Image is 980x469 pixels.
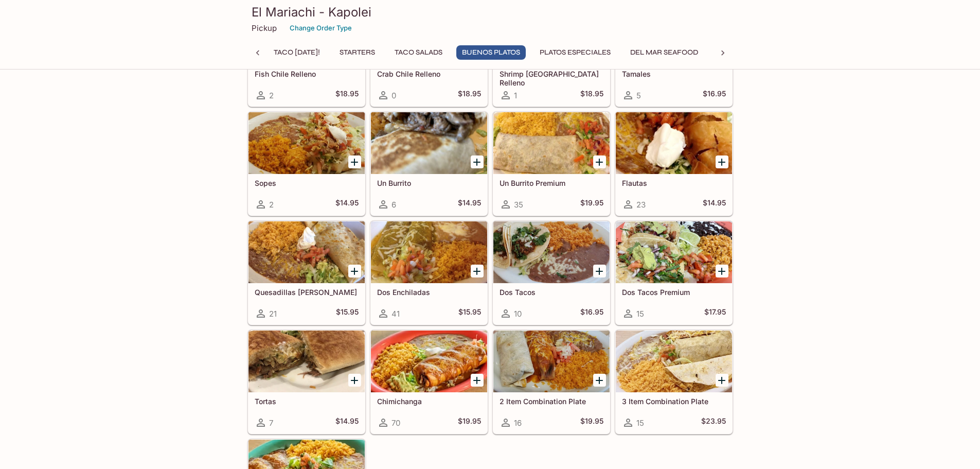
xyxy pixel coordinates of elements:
button: Side Order [712,45,767,60]
h3: El Mariachi - Kapolei [252,4,729,20]
h5: Shrimp [GEOGRAPHIC_DATA] Relleno [500,70,603,86]
h5: Flautas [622,179,726,187]
a: Un Burrito Premium35$19.95 [493,112,610,216]
h5: Tortas [255,397,359,406]
button: Add 3 Item Combination Plate [716,374,728,387]
div: Quesadillas Degollado [248,221,365,283]
h5: $16.95 [580,307,603,320]
span: 0 [391,91,396,100]
h5: $14.95 [458,198,481,211]
span: 5 [636,91,641,100]
div: Chimichanga [371,331,487,392]
button: Platos Especiales [534,45,616,60]
a: Dos Enchiladas41$15.95 [370,221,488,325]
span: 15 [636,418,644,428]
a: Un Burrito6$14.95 [370,112,488,216]
button: Add Chimichanga [471,374,484,387]
h5: $15.95 [336,307,359,320]
div: Un Burrito Premium [493,112,610,174]
div: Dos Enchiladas [371,221,487,283]
h5: Crab Chile Relleno [377,70,481,78]
h5: Dos Tacos [500,288,603,297]
a: Quesadillas [PERSON_NAME]21$15.95 [248,221,365,325]
span: 21 [269,309,277,319]
a: Dos Tacos Premium15$17.95 [615,221,733,325]
a: Tortas7$14.95 [248,330,365,434]
button: Add Quesadillas Degollado [348,265,361,277]
button: Add Un Burrito [471,155,484,168]
h5: $15.95 [458,307,481,320]
span: 16 [514,418,522,428]
button: Add Flautas [716,155,728,168]
button: Add Sopes [348,155,361,168]
h5: $18.95 [335,89,359,101]
button: Starters [334,45,381,60]
h5: Fish Chile Relleno [255,70,359,78]
h5: $14.95 [703,198,726,211]
button: Del Mar Seafood [625,45,704,60]
div: Tortas [248,331,365,392]
span: 23 [636,200,646,210]
h5: 3 Item Combination Plate [622,397,726,406]
a: Sopes2$14.95 [248,112,365,216]
button: Taco [DATE]! [268,45,326,60]
h5: $14.95 [335,198,359,211]
div: Sopes [248,112,365,174]
a: Dos Tacos10$16.95 [493,221,610,325]
span: 1 [514,91,517,100]
button: Add 2 Item Combination Plate [593,374,606,387]
span: 15 [636,309,644,319]
a: Flautas23$14.95 [615,112,733,216]
button: Add Dos Tacos [593,265,606,277]
h5: $17.95 [704,307,726,320]
h5: Tamales [622,70,726,78]
button: Change Order Type [285,20,357,36]
span: 7 [269,418,273,428]
span: 41 [391,309,400,319]
h5: 2 Item Combination Plate [500,397,603,406]
h5: Quesadillas [PERSON_NAME] [255,288,359,297]
h5: Un Burrito Premium [500,179,603,187]
h5: $18.95 [458,89,481,101]
button: Add Tortas [348,374,361,387]
h5: $19.95 [580,416,603,429]
h5: Dos Tacos Premium [622,288,726,297]
span: 2 [269,200,274,210]
span: 2 [269,91,274,100]
span: 10 [514,309,522,319]
h5: $19.95 [580,198,603,211]
a: Chimichanga70$19.95 [370,330,488,434]
div: 2 Item Combination Plate [493,331,610,392]
button: Add Un Burrito Premium [593,155,606,168]
span: 6 [391,200,396,210]
button: Add Dos Tacos Premium [716,265,728,277]
button: Add Dos Enchiladas [471,265,484,277]
h5: $23.95 [701,416,726,429]
a: 3 Item Combination Plate15$23.95 [615,330,733,434]
div: Dos Tacos Premium [616,221,732,283]
h5: Chimichanga [377,397,481,406]
h5: Sopes [255,179,359,187]
h5: $16.95 [703,89,726,101]
a: 2 Item Combination Plate16$19.95 [493,330,610,434]
div: 3 Item Combination Plate [616,331,732,392]
button: Taco Salads [389,45,448,60]
span: 35 [514,200,523,210]
div: Dos Tacos [493,221,610,283]
div: Flautas [616,112,732,174]
span: 70 [391,418,400,428]
h5: $18.95 [580,89,603,101]
h5: Dos Enchiladas [377,288,481,297]
button: Buenos Platos [456,45,526,60]
h5: $19.95 [458,416,481,429]
h5: $14.95 [335,416,359,429]
div: Un Burrito [371,112,487,174]
p: Pickup [252,23,277,33]
h5: Un Burrito [377,179,481,187]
